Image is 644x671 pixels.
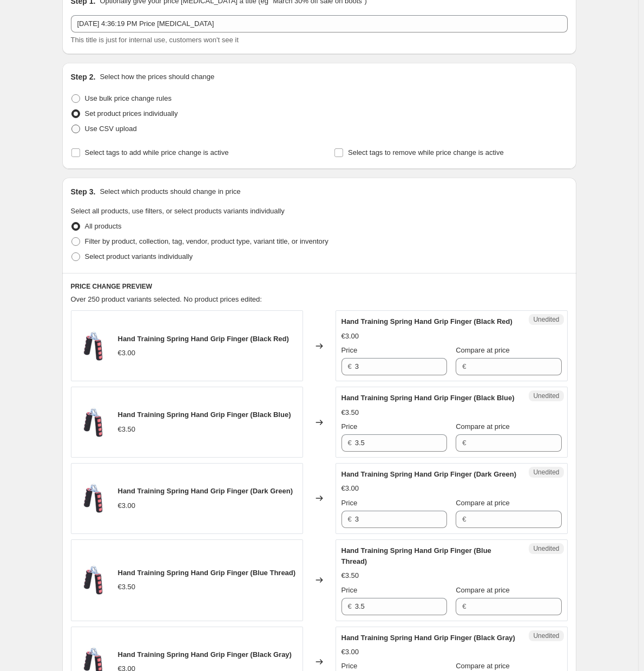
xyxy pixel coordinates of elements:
[77,564,109,596] img: 4fdf94ff1d66137808710e35645cb5de_80x.jpg
[341,470,517,478] span: Hand Training Spring Hand Grip Finger (Dark Green)
[341,586,358,594] span: Price
[85,109,178,118] span: Set product prices individually
[462,439,466,447] span: €
[348,148,504,157] span: Select tags to remove while price change is active
[533,544,559,553] span: Unedited
[341,317,512,325] span: Hand Training Spring Hand Grip Finger (Black Red)
[341,422,358,431] span: Price
[85,94,172,102] span: Use bulk price change rules
[341,662,358,670] span: Price
[118,650,292,659] span: Hand Training Spring Hand Grip Finger (Black Gray)
[118,582,136,592] div: €3.50
[341,394,515,402] span: Hand Training Spring Hand Grip Finger (Black Blue)
[456,499,510,507] span: Compare at price
[462,602,466,610] span: €
[71,295,262,303] span: Over 250 product variants selected. No product prices edited:
[71,186,96,197] h2: Step 3.
[100,186,240,197] p: Select which products should change in price
[456,586,510,594] span: Compare at price
[118,335,289,343] span: Hand Training Spring Hand Grip Finger (Black Red)
[118,348,136,359] div: €3.00
[71,15,568,32] input: 30% off holiday sale
[341,634,515,642] span: Hand Training Spring Hand Grip Finger (Black Gray)
[71,282,568,291] h6: PRICE CHANGE PREVIEW
[341,346,358,354] span: Price
[341,407,359,418] div: €3.50
[71,71,96,82] h2: Step 2.
[118,569,296,577] span: Hand Training Spring Hand Grip Finger (Blue Thread)
[462,515,466,523] span: €
[533,468,559,477] span: Unedited
[77,482,109,514] img: 4fdf94ff1d66137808710e35645cb5de_80x.jpg
[533,631,559,640] span: Unedited
[462,362,466,370] span: €
[85,148,229,157] span: Select tags to add while price change is active
[71,207,285,215] span: Select all products, use filters, or select products variants individually
[341,499,358,507] span: Price
[348,439,352,447] span: €
[100,71,214,82] p: Select how the prices should change
[341,546,491,565] span: Hand Training Spring Hand Grip Finger (Blue Thread)
[118,411,291,419] span: Hand Training Spring Hand Grip Finger (Black Blue)
[341,647,359,657] div: €3.00
[348,515,352,523] span: €
[533,315,559,324] span: Unedited
[456,662,510,670] span: Compare at price
[118,500,136,511] div: €3.00
[85,125,137,133] span: Use CSV upload
[118,487,293,495] span: Hand Training Spring Hand Grip Finger (Dark Green)
[85,222,122,230] span: All products
[71,36,239,44] span: This title is just for internal use, customers won't see it
[118,424,136,435] div: €3.50
[85,252,193,260] span: Select product variants individually
[341,570,359,581] div: €3.50
[341,483,359,494] div: €3.00
[348,362,352,370] span: €
[85,237,328,245] span: Filter by product, collection, tag, vendor, product type, variant title, or inventory
[348,602,352,610] span: €
[456,422,510,431] span: Compare at price
[77,330,109,362] img: 4fdf94ff1d66137808710e35645cb5de_80x.jpg
[456,346,510,354] span: Compare at price
[77,406,109,439] img: 4fdf94ff1d66137808710e35645cb5de_80x.jpg
[533,392,559,400] span: Unedited
[341,331,359,342] div: €3.00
